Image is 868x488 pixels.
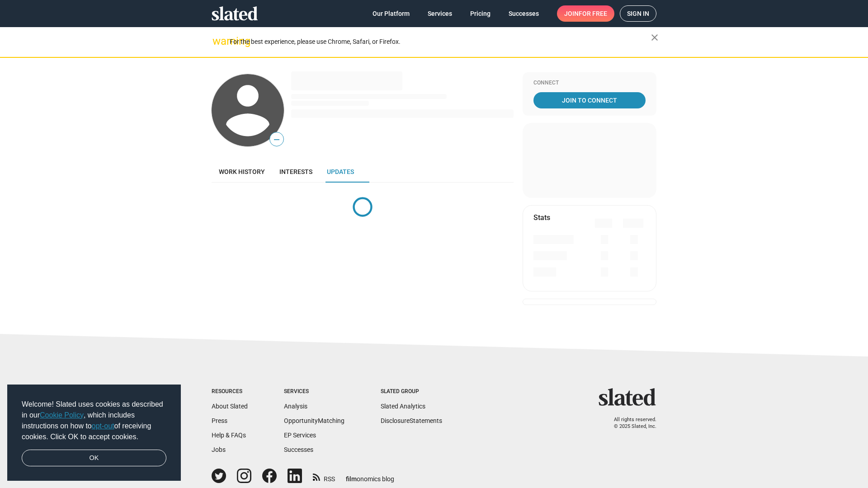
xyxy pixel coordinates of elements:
span: Our Platform [373,5,410,22]
a: Pricing [463,5,498,22]
a: filmonomics blog [346,468,394,483]
a: Press [212,417,227,424]
span: for free [579,5,607,22]
span: Sign in [627,6,649,21]
mat-icon: close [649,32,660,43]
span: Work history [219,168,265,175]
a: Successes [284,446,313,453]
div: Connect [533,80,646,87]
a: RSS [313,469,335,483]
a: OpportunityMatching [284,417,344,424]
a: dismiss cookie message [22,450,166,467]
a: Join To Connect [533,92,646,108]
a: Updates [320,161,361,183]
a: Interests [272,161,320,183]
div: cookieconsent [7,385,181,481]
span: Services [428,5,452,22]
div: Slated Group [381,388,442,395]
span: Join To Connect [535,92,644,108]
span: — [270,134,283,145]
a: Analysis [284,403,307,410]
div: Services [284,388,344,395]
a: DisclosureStatements [381,417,442,424]
a: Our Platform [365,5,417,22]
a: About Slated [212,403,248,410]
a: Slated Analytics [381,403,425,410]
div: Resources [212,388,248,395]
span: Successes [509,5,539,22]
a: Successes [501,5,546,22]
a: Cookie Policy [40,411,84,419]
span: Welcome! Slated uses cookies as described in our , which includes instructions on how to of recei... [22,399,166,442]
div: For the best experience, please use Chrome, Safari, or Firefox. [230,36,651,48]
span: Interests [279,168,312,175]
a: Sign in [620,5,656,22]
a: EP Services [284,432,316,439]
span: film [346,475,357,483]
span: Updates [327,168,354,175]
a: Jobs [212,446,226,453]
mat-icon: warning [212,36,223,47]
a: Help & FAQs [212,432,246,439]
span: Pricing [470,5,491,22]
a: Work history [212,161,272,183]
mat-card-title: Stats [533,213,550,222]
a: opt-out [92,422,114,430]
a: Joinfor free [557,5,614,22]
a: Services [420,5,459,22]
p: All rights reserved. © 2025 Slated, Inc. [604,417,656,430]
span: Join [564,5,607,22]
